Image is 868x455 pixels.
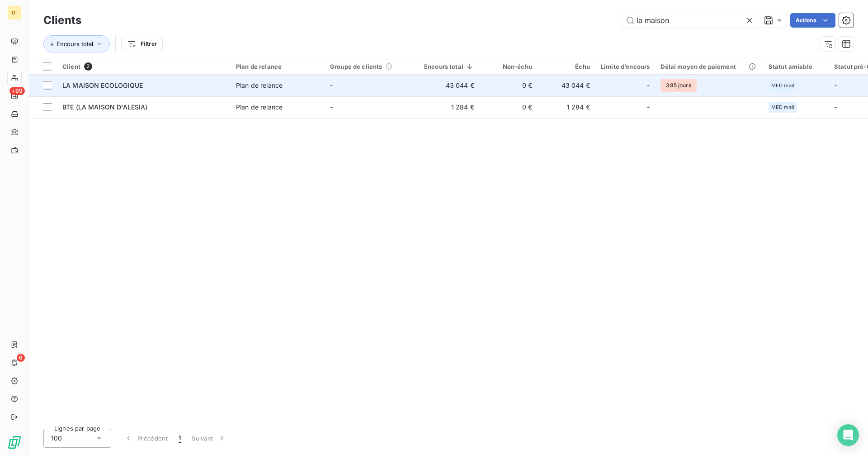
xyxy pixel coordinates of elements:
input: Rechercher [622,13,758,28]
span: - [330,81,333,89]
td: 0 € [480,75,538,96]
span: - [330,103,333,111]
div: Non-échu [485,63,532,70]
span: 100 [51,434,62,443]
img: Logo LeanPay [7,435,22,450]
td: 1 284 € [538,96,595,118]
span: - [647,103,650,112]
button: Actions [790,13,835,28]
button: Suivant [186,429,232,448]
span: Encours total [57,40,93,47]
td: 1 284 € [419,96,480,118]
div: Délai moyen de paiement [660,63,757,70]
h3: Clients [43,12,81,28]
div: Statut amiable [769,63,823,70]
button: Filtrer [121,37,163,51]
span: MED mail [771,83,794,88]
span: - [834,103,837,111]
span: MED mail [771,104,794,110]
div: Limite d’encours [601,63,650,70]
span: - [647,81,650,90]
td: 0 € [480,96,538,118]
span: +99 [9,87,25,95]
div: Open Intercom Messenger [837,424,859,446]
div: DI [7,5,22,20]
span: Groupe de clients [330,63,382,70]
span: BTE (LA MAISON D'ALESIA) [62,103,148,111]
span: 1 [179,434,181,443]
div: Plan de relance [236,81,283,90]
td: 43 044 € [538,75,595,96]
div: Échu [543,63,590,70]
div: Plan de relance [236,103,283,112]
div: Encours total [424,63,474,70]
span: LA MAISON ECOLOGIQUE [62,81,143,89]
button: 1 [173,429,186,448]
div: Plan de relance [236,63,319,70]
td: 43 044 € [419,75,480,96]
span: - [834,81,837,89]
span: 6 [17,354,25,362]
button: Encours total [43,35,110,52]
span: 2 [84,62,92,71]
button: Précédent [118,429,173,448]
span: Client [62,63,80,70]
span: 385 jours [660,79,696,92]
